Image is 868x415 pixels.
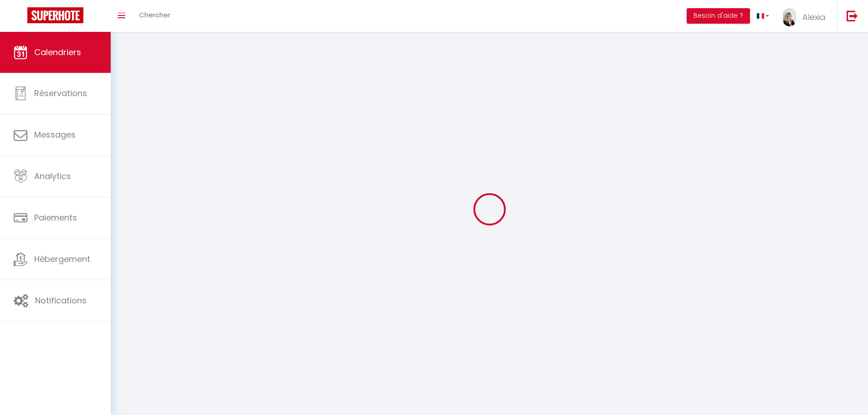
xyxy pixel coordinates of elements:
span: Calendriers [34,46,81,58]
span: Réservations [34,87,87,99]
button: Besoin d'aide ? [687,8,750,24]
span: Chercher [139,10,170,20]
span: Paiements [34,212,77,223]
img: ... [783,8,796,26]
span: Analytics [34,170,71,182]
img: logout [847,10,858,21]
img: Super Booking [27,7,83,23]
span: Messages [34,129,76,140]
span: Hébergement [34,253,90,265]
span: Alexia [802,11,826,23]
span: Notifications [35,295,87,306]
